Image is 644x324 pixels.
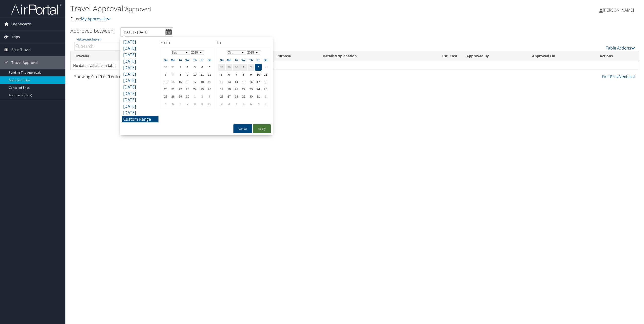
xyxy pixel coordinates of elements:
td: 3 [226,100,232,107]
td: 7 [233,71,240,78]
th: Destination: activate to sort column ascending [118,51,179,61]
td: 22 [240,86,247,92]
td: 29 [177,93,184,100]
input: [DATE] - [DATE] [120,27,173,37]
li: [DATE] [122,84,158,90]
td: 28 [218,64,225,71]
td: 25 [199,86,206,92]
th: Tu [233,57,240,63]
td: 15 [177,78,184,85]
td: 16 [184,78,191,85]
td: 6 [248,100,254,107]
td: 19 [218,86,225,92]
td: 17 [191,78,198,85]
td: 6 [226,71,232,78]
a: Next [619,74,627,79]
th: Tu [177,57,184,63]
td: 12 [218,78,225,85]
th: Fr [199,57,206,63]
td: 31 [170,64,176,71]
td: 13 [226,78,232,85]
td: 30 [184,93,191,100]
td: 5 [218,71,225,78]
td: 23 [248,86,254,92]
td: 27 [226,93,232,100]
td: 2 [218,100,225,107]
td: 14 [233,78,240,85]
li: [DATE] [122,77,158,84]
a: Last [627,74,635,79]
td: 5 [170,100,176,107]
td: 24 [191,86,198,92]
td: 20 [162,86,169,92]
th: Traveler: activate to sort column ascending [71,51,118,61]
td: 8 [262,100,269,107]
td: 7 [184,100,191,107]
td: 4 [233,100,240,107]
td: 8 [191,100,198,107]
td: 5 [206,64,213,71]
li: Custom Range [122,116,158,123]
td: 4 [162,100,169,107]
button: Cancel [233,124,252,133]
p: Filter: [70,16,450,22]
td: 10 [191,71,198,78]
th: Purpose [272,51,318,61]
td: 21 [170,86,176,92]
th: Approved By: activate to sort column ascending [462,51,528,61]
a: Table Actions [606,45,635,51]
li: [DATE] [122,65,158,71]
td: 7 [170,71,176,78]
td: 12 [206,71,213,78]
td: 9 [199,100,206,107]
li: [DATE] [122,39,158,45]
td: 16 [248,78,254,85]
th: We [184,57,191,63]
li: [DATE] [122,90,158,97]
td: 30 [248,93,254,100]
td: 2 [199,93,206,100]
td: 25 [262,86,269,92]
td: 17 [255,78,262,85]
td: 3 [206,93,213,100]
td: 18 [262,78,269,85]
td: 26 [218,93,225,100]
th: Details/Explanation [318,51,414,61]
td: 6 [162,71,169,78]
td: No data available in table [71,61,639,70]
td: 8 [240,71,247,78]
td: 30 [162,64,169,71]
td: 13 [162,78,169,85]
td: 15 [240,78,247,85]
th: Sa [206,57,213,63]
a: Prev [610,74,619,79]
td: 28 [170,93,176,100]
td: 24 [255,86,262,92]
li: [DATE] [122,110,158,116]
td: 29 [240,93,247,100]
td: 31 [255,93,262,100]
li: [DATE] [122,45,158,52]
td: 10 [255,71,262,78]
td: 22 [177,86,184,92]
span: Dashboards [11,18,32,30]
td: 6 [177,100,184,107]
a: My Approvals [81,16,111,22]
td: 9 [248,71,254,78]
img: airportal-logo.png [11,3,61,15]
th: We [240,57,247,63]
td: 20 [226,86,232,92]
span: Book Travel [11,43,31,56]
td: 4 [262,64,269,71]
th: Actions [595,51,639,61]
th: Su [162,57,169,63]
span: [PERSON_NAME] [603,7,634,13]
th: Th [248,57,254,63]
h4: To [217,40,271,45]
td: 23 [184,86,191,92]
td: 30 [233,64,240,71]
td: 21 [233,86,240,92]
td: 11 [199,71,206,78]
th: Th [191,57,198,63]
input: Advanced Search [74,42,209,51]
